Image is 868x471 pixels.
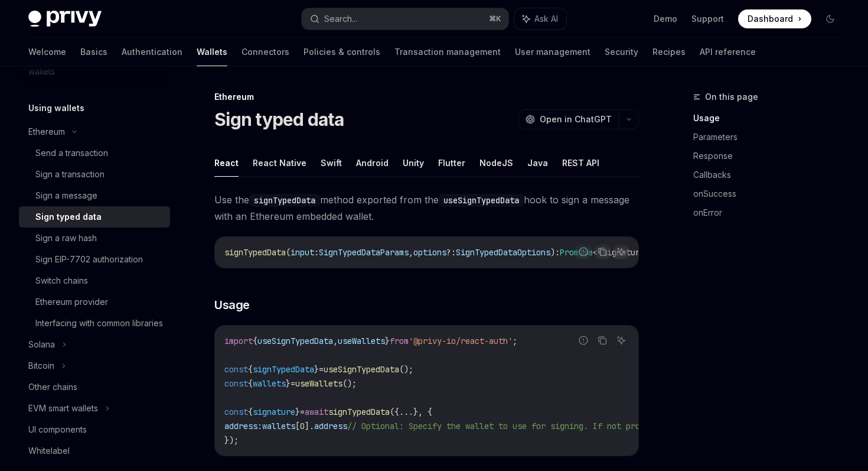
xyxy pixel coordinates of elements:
span: // Optional: Specify the wallet to use for signing. If not provided, the first wallet will be used. [347,421,815,431]
code: signTypedData [249,194,320,207]
a: Sign a message [19,185,170,206]
span: signature [253,407,295,417]
div: Sign a transaction [35,167,105,181]
a: Send a transaction [19,142,170,164]
span: { [253,336,257,346]
button: REST API [562,149,599,177]
button: Open in ChatGPT [518,109,619,129]
span: input [291,247,314,258]
span: '@privy-io/react-auth' [409,336,513,346]
span: wallets [253,378,286,389]
span: SignTypedDataParams [319,247,409,258]
a: Ethereum provider [19,291,170,313]
span: = [319,364,324,375]
a: User management [515,38,590,66]
a: Demo [654,13,677,25]
div: Bitcoin [28,359,54,373]
a: Parameters [693,128,849,147]
span: useWallets [295,378,342,389]
span: Usage [214,297,250,313]
span: ( [286,247,291,258]
button: Copy the contents from the code block [595,333,610,348]
div: Ethereum [28,125,65,139]
button: React [214,149,239,177]
button: React Native [253,149,306,177]
button: Copy the contents from the code block [595,244,610,259]
button: Unity [403,149,424,177]
button: Report incorrect code [576,244,591,259]
span: const [224,407,248,417]
span: useSignTypedData [324,364,399,375]
div: Search... [324,12,357,26]
code: useSignTypedData [439,194,524,207]
div: Ethereum [214,91,639,103]
button: Swift [321,149,342,177]
span: address [314,421,347,431]
a: Sign a transaction [19,164,170,185]
div: Solana [28,337,55,352]
a: Basics [80,38,107,66]
span: options [413,247,446,258]
span: ): [550,247,560,258]
a: Interfacing with common libraries [19,313,170,334]
a: onError [693,203,849,222]
span: } [295,407,300,417]
span: signTypedData [328,407,390,417]
a: Whitelabel [19,440,170,462]
span: Use the method exported from the hook to sign a message with an Ethereum embedded wallet. [214,191,639,225]
span: ; [513,336,517,346]
img: dark logo [28,11,102,27]
span: const [224,364,248,375]
a: Response [693,147,849,165]
button: NodeJS [479,149,513,177]
span: signTypedData [253,364,314,375]
span: { [248,364,253,375]
span: } [286,378,291,389]
button: Android [356,149,389,177]
button: Toggle dark mode [821,9,840,28]
a: Dashboard [738,9,811,28]
div: Whitelabel [28,444,70,458]
h1: Sign typed data [214,109,344,130]
span: signTypedData [224,247,286,258]
span: Promise [560,247,593,258]
button: Search...⌘K [302,8,508,30]
h5: Using wallets [28,101,84,115]
span: useSignTypedData [257,336,333,346]
span: : [314,247,319,258]
span: Ask AI [534,13,558,25]
button: Ask AI [614,333,629,348]
button: Ask AI [514,8,566,30]
a: Other chains [19,376,170,398]
div: Sign EIP-7702 authorization [35,252,143,267]
span: [ [295,421,300,431]
a: Transaction management [394,38,501,66]
span: (); [342,378,357,389]
a: Recipes [652,38,686,66]
span: ?: [446,247,456,258]
a: Connectors [242,38,289,66]
span: wallets [262,421,295,431]
span: } [314,364,319,375]
span: } [385,336,390,346]
div: Interfacing with common libraries [35,316,163,330]
a: Welcome [28,38,66,66]
div: Sign typed data [35,210,102,224]
span: < [593,247,598,258]
a: onSuccess [693,184,849,203]
div: UI components [28,423,87,437]
a: API reference [700,38,756,66]
span: ]. [305,421,314,431]
span: { [248,407,253,417]
button: Java [527,149,548,177]
a: Wallets [197,38,227,66]
button: Ask AI [614,244,629,259]
button: Report incorrect code [576,333,591,348]
span: 0 [300,421,305,431]
span: { [248,378,253,389]
span: (); [399,364,413,375]
a: UI components [19,419,170,440]
span: , [333,336,338,346]
span: = [300,407,305,417]
div: Switch chains [35,274,88,288]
